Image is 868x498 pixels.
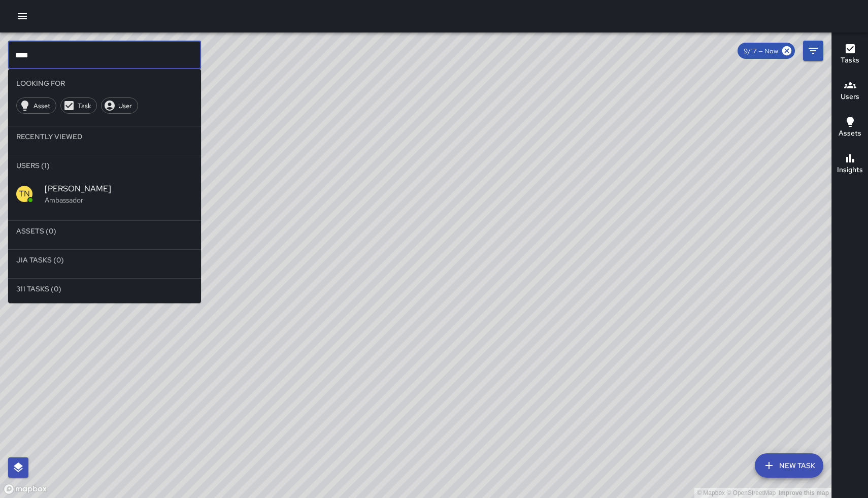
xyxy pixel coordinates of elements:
[45,183,193,195] span: [PERSON_NAME]
[8,126,201,147] li: Recently Viewed
[60,97,97,114] div: Task
[8,176,201,212] div: TN[PERSON_NAME]Ambassador
[113,102,138,110] span: User
[8,279,201,299] li: 311 Tasks (0)
[16,97,56,114] div: Asset
[841,91,859,103] h6: Users
[839,128,861,139] h6: Assets
[738,47,784,55] span: 9/17 — Now
[8,221,201,241] li: Assets (0)
[738,43,795,59] div: 9/17 — Now
[101,97,138,114] div: User
[8,155,201,176] li: Users (1)
[832,110,868,146] button: Assets
[28,102,56,110] span: Asset
[72,102,96,110] span: Task
[19,188,30,200] p: TN
[8,73,201,93] li: Looking For
[8,250,201,270] li: Jia Tasks (0)
[832,73,868,110] button: Users
[755,453,823,478] button: New Task
[803,41,823,61] button: Filters
[837,164,863,176] h6: Insights
[45,195,193,205] p: Ambassador
[832,37,868,73] button: Tasks
[841,55,859,66] h6: Tasks
[832,146,868,183] button: Insights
